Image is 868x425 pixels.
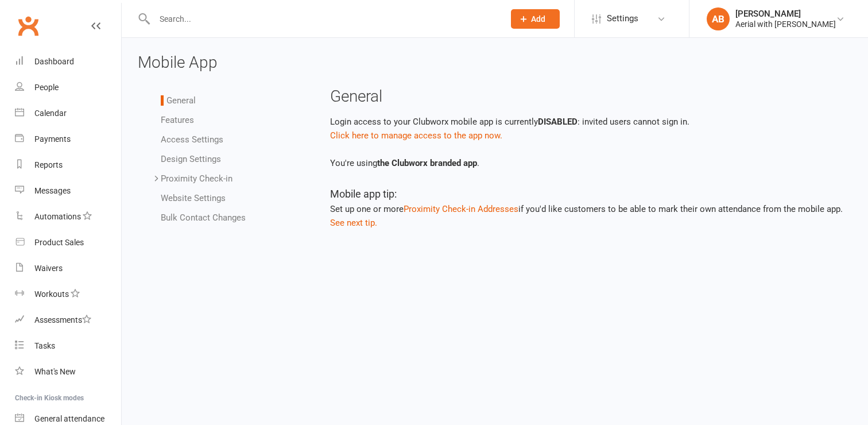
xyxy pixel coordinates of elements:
a: Workouts [15,281,121,307]
div: [PERSON_NAME] [735,9,836,19]
h5: Mobile app tip: [330,186,843,203]
div: General attendance [34,414,104,423]
button: See next tip. [330,216,377,230]
div: Waivers [34,264,63,273]
a: Reports [15,152,121,178]
input: Search... [151,11,496,27]
div: You're using . [330,115,843,170]
a: Design Settings [161,154,221,164]
a: Product Sales [15,230,121,256]
a: Access Settings [161,134,223,145]
a: Clubworx [14,11,42,40]
div: Aerial with [PERSON_NAME] [735,19,836,29]
button: Click here to manage access to the app now. [330,129,502,142]
strong: the Clubworx branded app [377,158,477,168]
a: General [161,95,196,106]
a: Calendar [15,101,121,126]
div: What's New [34,367,76,376]
span: Settings [607,6,638,32]
div: Calendar [34,109,67,118]
a: Messages [15,178,121,204]
div: Payments [34,134,71,144]
div: People [34,83,59,92]
div: Messages [34,186,71,195]
strong: DISABLED [538,117,578,127]
div: Product Sales [34,238,84,247]
div: Tasks [34,341,55,350]
a: Dashboard [15,49,121,75]
a: Waivers [15,256,121,281]
button: Proximity Check-in Addresses [404,202,518,216]
div: Workouts [34,289,69,299]
a: People [15,75,121,101]
button: Add [511,9,560,29]
a: Automations [15,204,121,230]
a: Payments [15,126,121,152]
div: Dashboard [34,57,74,66]
div: AB [707,7,730,30]
div: Assessments [34,315,91,324]
a: Features [161,115,194,125]
a: Bulk Contact Changes [161,212,246,223]
a: Assessments [15,307,121,333]
a: What's New [15,359,121,385]
span: Login access to your Clubworx mobile app is currently : invited users cannot sign in. [330,117,689,127]
span: Add [531,14,545,24]
h3: General [330,88,843,106]
h3: Mobile App [138,54,852,72]
a: Proximity Check-in [161,173,232,184]
div: Automations [34,212,81,221]
div: Reports [34,160,63,169]
a: Website Settings [161,193,226,203]
a: Tasks [15,333,121,359]
span: Set up one or more if you'd like customers to be able to mark their own attendance from the mobil... [330,204,843,214]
